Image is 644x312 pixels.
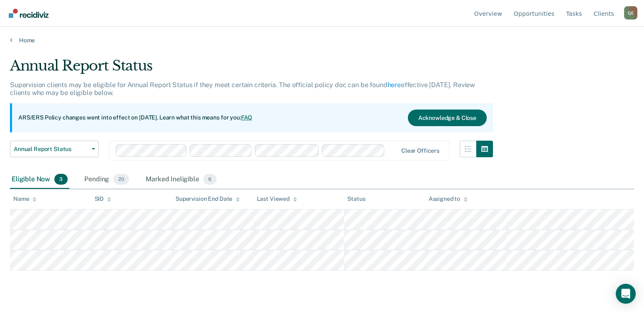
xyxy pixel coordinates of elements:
p: Supervision clients may be eligible for Annual Report Status if they meet certain criteria. The o... [10,81,475,97]
div: Open Intercom Messenger [616,284,636,304]
span: 6 [203,174,217,185]
button: Profile dropdown button [624,6,637,19]
a: here [388,81,401,89]
button: Acknowledge & Close [408,110,487,126]
a: Home [10,37,634,44]
p: ARS/ERS Policy changes went into effect on [DATE]. Learn what this means for you: [18,114,252,122]
button: Annual Report Status [10,141,99,157]
div: Name [13,195,37,202]
div: Supervision End Date [176,195,240,202]
div: Q E [624,6,637,19]
div: Last Viewed [257,195,297,202]
div: Clear officers [401,147,439,154]
img: Recidiviz [9,9,49,18]
div: Status [347,195,365,202]
div: Marked Ineligible6 [144,171,218,189]
a: FAQ [241,114,253,121]
span: Annual Report Status [14,146,88,153]
span: 20 [113,174,129,185]
div: SID [95,195,112,202]
div: Annual Report Status [10,57,493,81]
div: Pending20 [83,171,131,189]
div: Assigned to [429,195,468,202]
div: Eligible Now3 [10,171,69,189]
span: 3 [54,174,68,185]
